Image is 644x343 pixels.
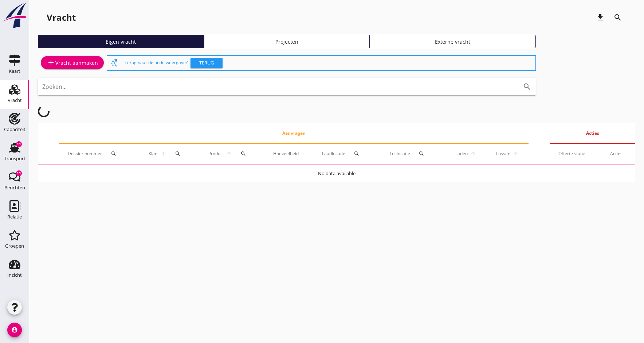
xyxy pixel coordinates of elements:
i: search [111,151,117,157]
i: arrow_upward [469,151,478,157]
i: switch_access_shortcut [110,59,119,67]
i: search [354,151,360,157]
div: Berichten [4,185,25,190]
div: Eigen vracht [41,38,201,46]
i: search [523,82,531,91]
i: search [419,151,424,157]
i: arrow_upward [225,151,233,157]
button: Terug [191,58,223,68]
span: Lossen [495,150,511,157]
div: Vracht [47,12,76,23]
a: Vracht aanmaken [41,56,104,69]
th: Aanvragen [59,123,529,143]
div: Kaart [9,69,20,74]
i: arrow_upward [511,151,520,157]
i: search [613,13,622,22]
div: Hoeveelheid [273,150,305,157]
div: Vracht [8,98,22,103]
div: 11 [16,141,22,147]
div: Groepen [5,244,24,248]
div: Capaciteit [4,127,25,132]
i: search [175,151,181,157]
i: download [596,13,605,22]
div: Externe vracht [373,38,533,46]
th: Acties [550,123,635,143]
div: Vracht aanmaken [47,58,98,67]
div: Terug [193,59,220,67]
div: Terug naar de oude weergave? [125,56,533,70]
a: Eigen vracht [38,35,204,48]
div: Offerte status [558,150,593,157]
img: logo-small.a267ee39.svg [1,2,28,29]
i: add [47,58,55,67]
div: Laadlocatie [322,145,372,162]
span: Product [207,150,225,157]
div: Dossier nummer [68,145,130,162]
span: Klant [148,150,160,157]
input: Zoeken... [42,81,511,92]
div: Projecten [207,38,367,46]
a: Externe vracht [370,35,536,48]
td: No data available [38,165,635,182]
i: search [240,151,246,157]
div: Inzicht [7,273,22,277]
div: Relatie [7,214,22,219]
a: Projecten [204,35,370,48]
div: Transport [4,156,25,161]
div: 11 [16,170,22,176]
span: Laden [454,150,469,157]
div: Acties [610,150,627,157]
div: Loslocatie [390,145,437,162]
i: arrow_upward [160,151,168,157]
i: account_circle [7,323,22,337]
